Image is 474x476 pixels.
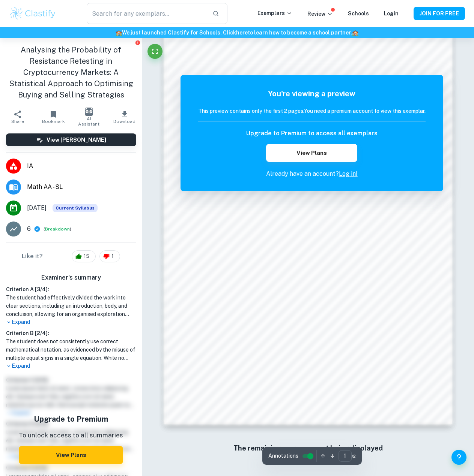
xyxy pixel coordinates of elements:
span: Share [11,119,24,124]
span: 1 [107,253,118,260]
span: Bookmark [42,119,65,124]
button: Download [107,106,142,127]
button: Help and Feedback [451,450,466,465]
p: 6 [27,225,31,234]
span: Math AA - SL [27,183,136,192]
button: Report issue [135,40,141,45]
h6: The remaining pages are not being displayed [179,443,437,454]
h1: The student had effectively divided the work into clear sections, including an introduction, body... [6,293,136,318]
p: Expand [6,362,136,370]
button: Breakdown [45,226,70,232]
input: Search for any exemplars... [87,3,206,24]
h6: We just launched Clastify for Schools. Click to learn how to become a school partner. [2,28,472,37]
h6: Upgrade to Premium to access all exemplars [246,129,378,138]
button: JOIN FOR FREE [414,7,465,20]
span: 🏫 [116,30,122,36]
p: Exemplars [257,9,292,17]
span: Download [113,119,135,124]
img: Clastify logo [9,6,57,21]
h6: Like it? [22,252,43,261]
span: 🏫 [352,30,358,36]
div: 15 [72,250,96,262]
button: View Plans [266,144,357,162]
p: Expand [6,318,136,326]
button: View Plans [19,446,123,464]
h6: This preview contains only the first 2 pages. You need a premium account to view this exemplar. [198,107,426,115]
span: / 2 [352,453,356,460]
span: ( ) [44,226,71,233]
div: This exemplar is based on the current syllabus. Feel free to refer to it for inspiration/ideas wh... [53,204,98,212]
h6: Examiner's summary [3,273,139,282]
a: here [236,30,248,36]
h1: The student does not consistently use correct mathematical notation, as evidenced by the misuse o... [6,337,136,362]
h5: You're viewing a preview [198,88,426,99]
button: AI Assistant [71,106,107,127]
div: 1 [99,250,120,262]
button: Fullscreen [147,44,163,59]
a: Schools [348,10,369,16]
img: AI Assistant [85,108,93,116]
span: AI Assistant [75,116,102,127]
a: Login [384,10,399,16]
h6: Criterion A [ 3 / 4 ]: [6,285,136,293]
button: Bookmark [36,106,71,127]
span: [DATE] [27,204,47,213]
span: Current Syllabus [53,204,98,212]
p: To unlock access to all summaries [19,431,123,440]
h6: View [PERSON_NAME] [47,136,106,144]
h5: Upgrade to Premium [19,413,123,425]
h1: Analysing the Probability of Resistance Retesting in Cryptocurrency Markets: A Statistical Approa... [6,44,136,100]
span: 15 [80,253,93,260]
p: Already have an account? [198,169,426,178]
button: View [PERSON_NAME] [6,133,136,146]
h6: Criterion B [ 2 / 4 ]: [6,329,136,337]
span: IA [27,162,136,171]
span: Annotations [268,452,298,460]
p: Review [307,10,333,18]
a: Log in! [339,170,358,177]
